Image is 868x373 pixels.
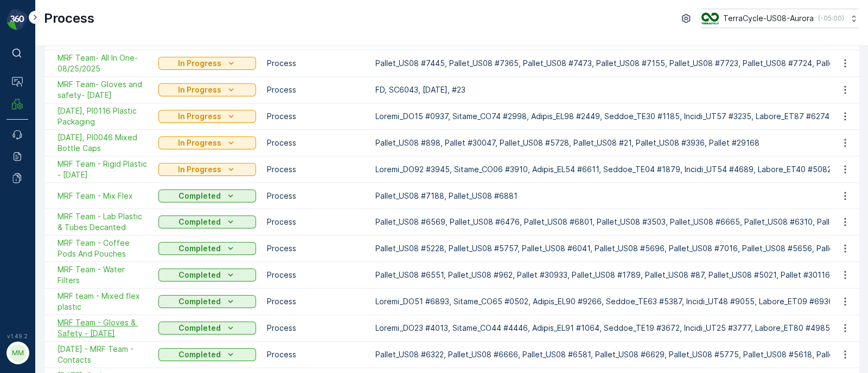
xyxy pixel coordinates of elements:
a: MRF Team- Gloves and safety- 08/22/25 [58,79,148,101]
a: MRF Team - Rigid Plastic - 8/13/25 [58,159,148,180]
button: Completed [158,348,256,361]
a: MRF Team - Mix Flex [58,191,148,201]
a: 08/19/25, PI0046 Mixed Bottle Caps [58,132,148,154]
img: image_ci7OI47.png [701,12,719,24]
p: Process [44,10,94,27]
button: In Progress [158,110,256,123]
button: Completed [158,295,256,308]
span: MRF Team - Rigid Plastic - [DATE] [58,159,148,180]
p: Completed [178,323,221,333]
td: Process [261,50,370,77]
p: In Progress [178,111,221,122]
button: Completed [158,269,256,282]
td: Process [261,183,370,209]
div: MM [9,344,27,362]
a: MRF Team - Water Filters [58,264,148,286]
a: 08/20/25, PI0116 Plastic Packaging [58,106,148,127]
td: Process [261,130,370,156]
p: In Progress [178,58,221,69]
span: [DATE], PI0116 Plastic Packaging [58,106,148,127]
button: In Progress [158,136,256,149]
a: MRF Team - Lab Plastic & Tubes Decanted [58,211,148,233]
p: Completed [178,191,221,201]
button: Completed [158,189,256,202]
td: Process [261,235,370,262]
td: Process [261,315,370,342]
p: Completed [178,270,221,280]
td: Process [261,209,370,235]
a: MRF team - Mixed flex plastic [58,291,148,312]
p: Completed [178,243,221,254]
td: Process [261,156,370,183]
span: v 1.49.2 [7,333,28,339]
button: MM [7,342,28,364]
td: Process [261,342,370,368]
p: Completed [178,217,221,227]
td: Process [261,289,370,315]
p: ( -05:00 ) [818,14,844,23]
a: MRF Team - Gloves & Safety - 8/04/2025 [58,317,148,339]
p: Completed [178,349,221,360]
span: [DATE] - MRF Team - Contacts [58,344,148,365]
a: MRF Team- All In One-08/25/2025 [58,53,148,74]
span: MRF Team - Gloves & Safety - [DATE] [58,317,148,339]
img: logo [7,9,28,30]
p: In Progress [178,138,221,148]
button: In Progress [158,163,256,176]
p: Completed [178,296,221,307]
span: MRF Team- Gloves and safety- [DATE] [58,79,148,101]
span: [DATE], PI0046 Mixed Bottle Caps [58,132,148,154]
p: In Progress [178,84,221,95]
button: In Progress [158,83,256,96]
td: Process [261,103,370,130]
p: TerraCycle-US08-Aurora [723,13,814,24]
button: Completed [158,242,256,255]
button: Completed [158,215,256,228]
a: 2025-08-01 - MRF Team - Contacts [58,344,148,365]
p: In Progress [178,164,221,175]
button: In Progress [158,57,256,70]
td: Process [261,77,370,103]
a: MRF Team - Coffee Pods And Pouches [58,238,148,259]
td: Process [261,262,370,289]
button: Completed [158,322,256,335]
button: TerraCycle-US08-Aurora(-05:00) [701,9,859,28]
